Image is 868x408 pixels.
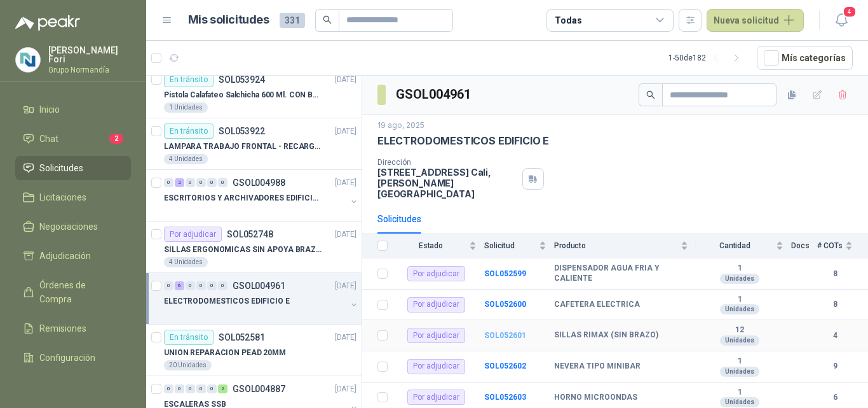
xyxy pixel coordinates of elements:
[164,347,286,359] p: UNION REPARACION PEAD 20MM
[15,346,131,370] a: Configuración
[817,268,853,280] b: 8
[484,393,526,402] a: SOL052603
[164,257,208,267] div: 4 Unidades
[830,9,853,32] button: 4
[396,85,473,104] h3: GSOL004961
[164,102,208,113] div: 1 Unidades
[188,11,269,29] h1: Mis solicitudes
[555,13,581,27] div: Todas
[696,295,783,305] b: 1
[817,360,853,372] b: 9
[554,300,640,310] b: CAFETERA ELECTRICA
[175,384,184,393] div: 0
[233,281,285,290] p: GSOL004961
[696,325,783,335] b: 12
[39,249,91,263] span: Adjudicación
[554,362,641,372] b: NEVERA TIPO MINIBAR
[218,384,227,393] div: 2
[554,234,696,258] th: Producto
[720,397,759,407] div: Unidades
[395,234,484,258] th: Estado
[186,384,195,393] div: 0
[757,46,853,70] button: Mís categorías
[720,335,759,346] div: Unidades
[186,281,195,290] div: 0
[218,178,227,187] div: 0
[484,300,526,309] a: SOL052600
[817,299,853,311] b: 8
[196,178,206,187] div: 0
[696,234,791,258] th: Cantidad
[323,15,332,24] span: search
[696,241,773,250] span: Cantidad
[15,156,131,180] a: Solicitudes
[817,391,853,404] b: 6
[164,123,214,139] div: En tránsito
[39,278,119,306] span: Órdenes de Compra
[817,330,853,342] b: 4
[484,331,526,340] a: SOL052601
[219,127,265,136] p: SOL053922
[146,118,362,170] a: En tránsitoSOL053922[DATE] LAMPARA TRABAJO FRONTAL - RECARGABLE4 Unidades
[175,281,184,290] div: 6
[720,304,759,314] div: Unidades
[335,177,356,189] p: [DATE]
[720,367,759,377] div: Unidades
[15,185,131,209] a: Licitaciones
[39,132,58,146] span: Chat
[39,321,86,335] span: Remisiones
[335,332,356,344] p: [DATE]
[164,72,214,87] div: En tránsito
[164,330,214,345] div: En tránsito
[554,393,637,403] b: HORNO MICROONDAS
[39,190,86,204] span: Licitaciones
[164,175,359,216] a: 0 2 0 0 0 0 GSOL004988[DATE] ESCRITORIOS Y ARCHIVADORES EDIFICIO E
[407,328,465,343] div: Por adjudicar
[164,89,322,101] p: Pistola Calafateo Salchicha 600 Ml. CON BOQUILLA
[164,360,212,370] div: 20 Unidades
[164,141,322,153] p: LAMPARA TRABAJO FRONTAL - RECARGABLE
[15,127,131,151] a: Chat2
[791,234,817,258] th: Docs
[15,215,131,239] a: Negociaciones
[164,278,359,319] a: 0 6 0 0 0 0 GSOL004961[DATE] ELECTRODOMESTICOS EDIFICIO E
[233,178,285,187] p: GSOL004988
[164,154,208,164] div: 4 Unidades
[48,46,131,64] p: [PERSON_NAME] Fori
[407,359,465,374] div: Por adjudicar
[39,351,95,365] span: Configuración
[39,220,98,234] span: Negociaciones
[219,333,265,342] p: SOL052581
[484,362,526,370] a: SOL052602
[16,48,40,72] img: Company Logo
[817,234,868,258] th: # COTs
[15,244,131,268] a: Adjudicación
[196,384,206,393] div: 0
[395,241,466,250] span: Estado
[484,241,536,250] span: Solicitud
[207,384,217,393] div: 0
[377,212,421,226] div: Solicitudes
[335,74,356,86] p: [DATE]
[15,375,131,399] a: Manuales y ayuda
[175,178,184,187] div: 2
[164,281,173,290] div: 0
[186,178,195,187] div: 0
[377,158,517,167] p: Dirección
[554,330,658,341] b: SILLAS RIMAX (SIN BRAZO)
[377,120,424,132] p: 19 ago, 2025
[109,134,123,144] span: 2
[219,75,265,84] p: SOL053924
[696,388,783,398] b: 1
[696,264,783,274] b: 1
[720,274,759,284] div: Unidades
[15,15,80,31] img: Logo peakr
[164,192,322,204] p: ESCRITORIOS Y ARCHIVADORES EDIFICIO E
[646,90,655,99] span: search
[335,280,356,292] p: [DATE]
[484,269,526,278] a: SOL052599
[233,384,285,393] p: GSOL004887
